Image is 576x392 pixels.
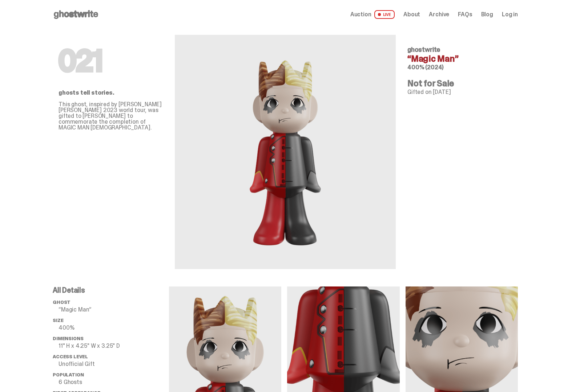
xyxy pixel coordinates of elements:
[403,12,420,17] a: About
[502,12,518,17] a: Log in
[350,10,395,19] a: Auction LIVE
[59,90,163,96] p: ghosts tell stories.
[53,354,88,360] span: Access Level
[374,10,395,19] span: LIVE
[407,54,512,63] h4: “Magic Man”
[242,52,329,252] img: ghostwrite&ldquo;Magic Man&rdquo;
[407,63,444,71] span: 400% (2024)
[53,317,63,323] span: Size
[59,102,163,131] p: This ghost, inspired by [PERSON_NAME] [PERSON_NAME] 2023 world tour, was gifted to [PERSON_NAME] ...
[53,299,71,305] span: ghost
[350,12,371,17] span: Auction
[481,12,493,17] a: Blog
[59,46,163,75] h1: 021
[429,12,449,17] a: Archive
[59,343,169,349] p: 11" H x 4.25" W x 3.25" D
[53,286,169,294] p: All Details
[53,372,84,378] span: Population
[59,307,169,313] p: “Magic Man”
[407,79,512,88] h4: Not for Sale
[53,335,83,342] span: Dimensions
[59,361,169,367] p: Unofficial Gift
[407,89,512,95] p: Gifted on [DATE]
[407,45,440,54] span: ghostwrite
[59,325,169,331] p: 400%
[59,379,169,385] p: 6 Ghosts
[458,12,472,17] a: FAQs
